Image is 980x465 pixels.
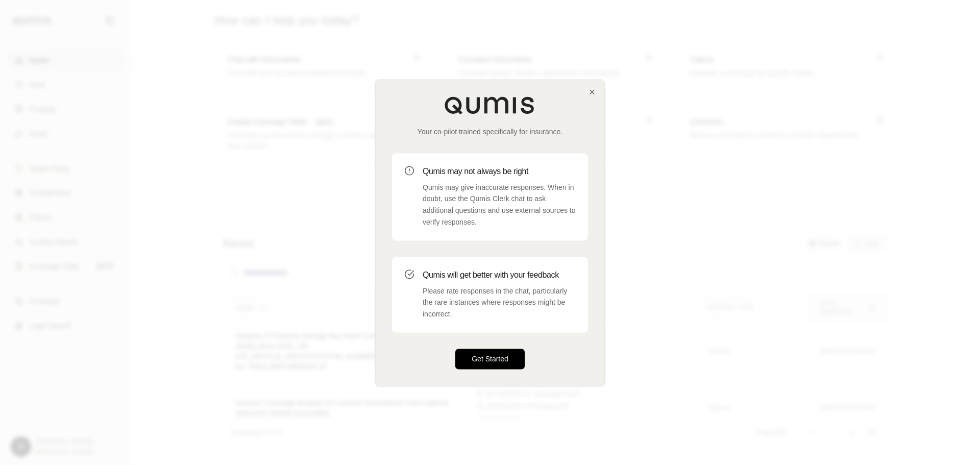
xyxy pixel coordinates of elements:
[444,96,536,114] img: Qumis Logo
[423,269,576,281] h3: Qumis will get better with your feedback
[455,349,525,369] button: Get Started
[423,285,576,320] p: Please rate responses in the chat, particularly the rare instances where responses might be incor...
[423,182,576,228] p: Qumis may give inaccurate responses. When in doubt, use the Qumis Clerk chat to ask additional qu...
[423,165,576,178] h3: Qumis may not always be right
[392,127,588,137] p: Your co-pilot trained specifically for insurance.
